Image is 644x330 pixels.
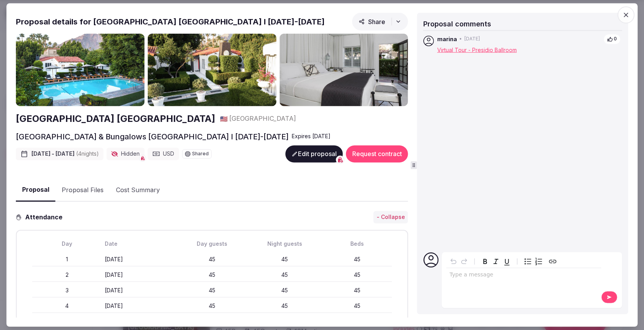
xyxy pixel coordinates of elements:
[523,256,533,267] button: Bulleted list
[22,213,69,222] h3: Attendance
[177,286,247,294] div: 45
[459,36,462,43] span: •
[374,211,408,224] button: - Collapse
[250,240,319,248] div: Night guests
[105,271,174,278] div: [DATE]
[16,179,55,202] button: Proposal
[250,255,319,263] div: 45
[352,13,408,31] button: Share
[177,271,247,278] div: 45
[16,34,145,106] img: Gallery photo 1
[547,256,558,267] button: Create link
[105,255,174,263] div: [DATE]
[502,256,512,267] button: Underline
[192,152,209,156] span: Shared
[523,256,544,267] div: toggle group
[322,271,392,278] div: 45
[177,255,247,263] div: 45
[322,240,392,248] div: Beds
[480,256,491,267] button: Bold
[491,256,502,267] button: Italic
[322,302,392,309] div: 45
[322,286,392,294] div: 45
[107,148,145,160] div: Hidden
[110,179,166,201] button: Cost Summary
[32,286,102,294] div: 3
[250,302,319,309] div: 45
[437,46,517,53] a: Virtual Tour - Presidio Ballroom
[220,115,228,123] span: 🇺🇸
[32,302,102,309] div: 4
[533,256,544,267] button: Numbered list
[614,36,617,43] span: 0
[286,146,343,163] button: Edit proposal
[279,34,408,106] img: Gallery photo 3
[55,179,110,201] button: Proposal Files
[292,133,331,141] div: Expire s [DATE]
[359,18,385,26] span: Share
[16,16,325,27] h2: Proposal details for [GEOGRAPHIC_DATA] [GEOGRAPHIC_DATA] I [DATE]-[DATE]
[464,36,480,43] span: [DATE]
[147,34,276,106] img: Gallery photo 2
[177,240,247,248] div: Day guests
[31,150,99,158] span: [DATE] - [DATE]
[105,302,174,309] div: [DATE]
[250,271,319,278] div: 45
[32,240,102,248] div: Day
[147,148,179,160] div: USD
[32,255,102,263] div: 1
[447,268,601,284] div: editable markdown
[423,20,491,28] span: Proposal comments
[250,286,319,294] div: 45
[229,115,296,123] span: [GEOGRAPHIC_DATA]
[16,132,289,142] h2: [GEOGRAPHIC_DATA] & Bungalows [GEOGRAPHIC_DATA] I [DATE]-[DATE]
[437,35,457,43] span: marina
[76,151,99,157] span: ( 4 night s )
[346,146,408,163] button: Request contract
[105,240,174,248] div: Date
[16,112,215,125] a: [GEOGRAPHIC_DATA] [GEOGRAPHIC_DATA]
[32,271,102,278] div: 2
[177,302,247,309] div: 45
[603,34,620,45] button: 0
[322,255,392,263] div: 45
[105,286,174,294] div: [DATE]
[220,115,228,123] button: 🇺🇸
